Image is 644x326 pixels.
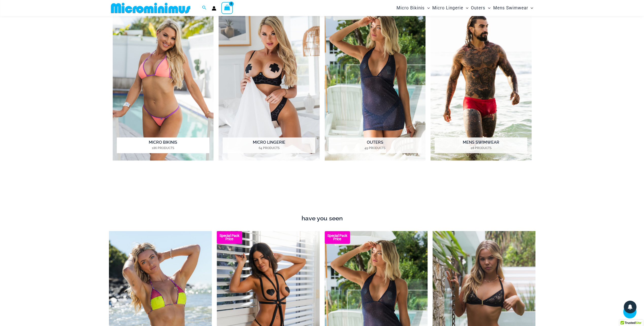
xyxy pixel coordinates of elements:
[431,6,532,161] a: Visit product category Mens Swimwear
[329,146,421,150] mark: 49 Products
[470,2,492,14] a: OutersMenu ToggleMenu Toggle
[329,137,421,153] h2: Outers
[202,5,207,11] a: Search icon link
[117,146,209,150] mark: 186 Products
[219,6,320,161] a: Visit product category Micro Lingerie
[431,2,470,14] a: Micro LingerieMenu ToggleMenu Toggle
[431,6,532,161] img: Mens Swimwear
[221,2,233,14] a: View Shopping Cart, empty
[113,174,532,212] iframe: TrustedSite Certified
[113,6,214,161] a: Visit product category Micro Bikinis
[395,2,431,14] a: Micro BikinisMenu ToggleMenu Toggle
[432,2,463,14] span: Micro Lingerie
[325,6,426,161] img: Outers
[325,6,426,161] a: Visit product category Outers
[471,2,485,14] span: Outers
[223,137,315,153] h2: Micro Lingerie
[109,2,192,14] img: MM SHOP LOGO FLAT
[325,234,350,241] b: Special Pack Price
[435,146,527,150] mark: 28 Products
[113,6,214,161] img: Micro Bikinis
[492,2,534,14] a: Mens SwimwearMenu ToggleMenu Toggle
[219,6,320,161] img: Micro Lingerie
[117,137,209,153] h2: Micro Bikinis
[397,2,425,14] span: Micro Bikinis
[394,1,535,15] nav: Site Navigation
[493,2,528,14] span: Mens Swimwear
[485,2,490,14] span: Menu Toggle
[435,137,527,153] h2: Mens Swimwear
[109,215,535,222] h4: have you seen
[223,146,315,150] mark: 64 Products
[463,2,468,14] span: Menu Toggle
[425,2,430,14] span: Menu Toggle
[212,6,216,11] a: Account icon link
[217,234,242,241] b: Special Pack Price
[528,2,533,14] span: Menu Toggle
